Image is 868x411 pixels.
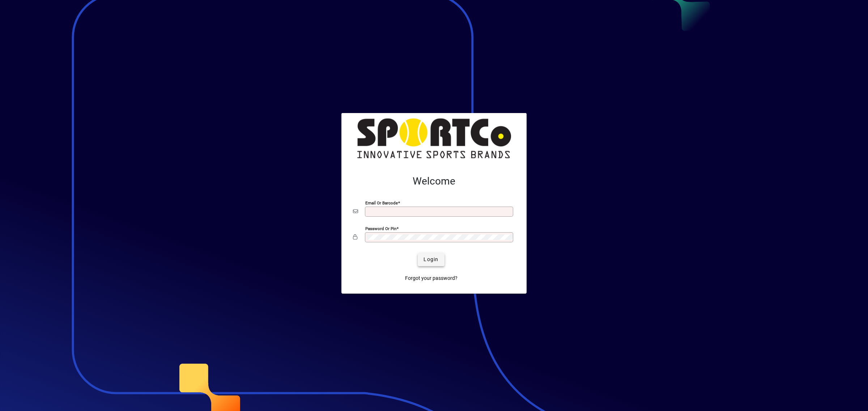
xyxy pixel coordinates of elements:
[353,175,515,187] h2: Welcome
[365,200,398,205] mat-label: Email or Barcode
[418,253,444,266] button: Login
[365,226,396,231] mat-label: Password or Pin
[402,272,460,285] a: Forgot your password?
[405,274,458,282] span: Forgot your password?
[424,256,438,263] span: Login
